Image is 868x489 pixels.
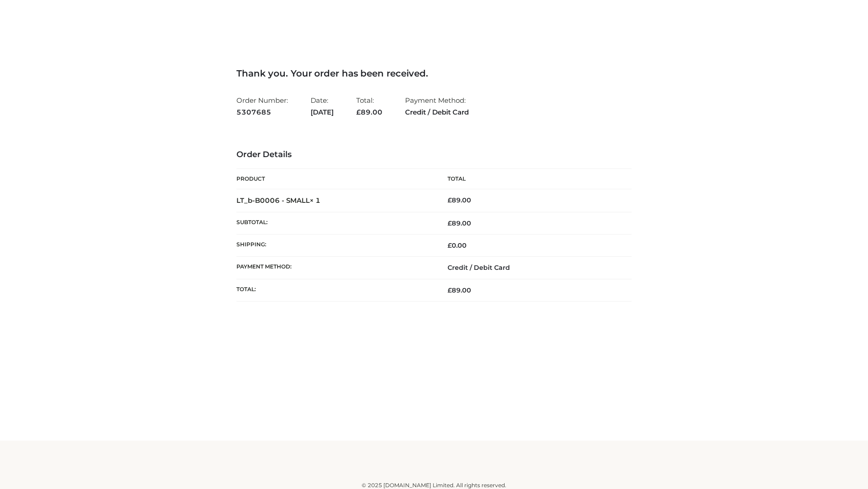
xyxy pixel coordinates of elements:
span: £ [356,108,361,116]
th: Shipping: [236,235,434,257]
strong: LT_b-B0006 - SMALL [236,196,321,205]
li: Date: [311,92,334,120]
span: £ [448,286,452,294]
strong: × 1 [310,196,321,205]
li: Payment Method: [405,92,469,120]
h3: Order Details [236,150,632,160]
span: £ [448,196,452,204]
li: Total: [356,92,382,120]
strong: [DATE] [311,106,334,118]
bdi: 0.00 [448,241,467,249]
span: 89.00 [356,108,382,116]
span: £ [448,219,452,227]
span: 89.00 [448,286,471,294]
strong: Credit / Debit Card [405,106,469,118]
bdi: 89.00 [448,196,471,204]
span: £ [448,241,452,249]
h3: Thank you. Your order has been received. [236,68,632,79]
th: Total [434,169,632,189]
li: Order Number: [236,92,288,120]
th: Product [236,169,434,189]
span: 89.00 [448,219,471,227]
th: Subtotal: [236,212,434,234]
td: Credit / Debit Card [434,257,632,279]
strong: 5307685 [236,106,288,118]
th: Payment method: [236,257,434,279]
th: Total: [236,279,434,301]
